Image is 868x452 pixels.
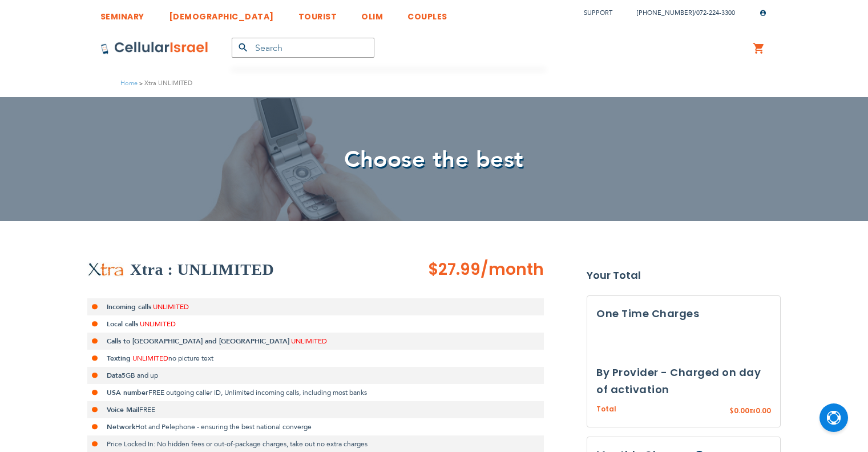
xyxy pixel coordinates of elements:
[749,406,756,417] span: ₪
[135,422,312,431] span: Hot and Pelephone - ensuring the best national converge
[138,78,192,89] li: Xtra UNLIMITED
[584,9,612,17] a: Support
[107,371,122,380] strong: Data
[361,3,383,24] a: OLIM
[232,38,374,58] input: Search
[587,267,781,284] strong: Your Total
[344,144,524,175] span: Choose the best
[107,388,148,397] strong: USA number
[729,406,734,417] span: $
[107,405,139,414] strong: Voice Mail
[130,258,274,281] h2: Xtra : UNLIMITED
[140,319,176,329] span: UNLIMITED
[87,262,124,277] img: Xtra UNLIMITED
[148,388,367,397] span: FREE outgoing caller ID, Unlimited incoming calls, including most banks
[153,302,189,311] span: UNLIMITED
[756,406,771,415] span: 0.00
[100,41,209,55] img: Cellular Israel Logo
[291,337,327,346] span: UNLIMITED
[132,354,168,363] span: UNLIMITED
[107,302,151,311] strong: Incoming calls
[696,9,735,17] a: 072-224-3300
[481,258,544,281] span: /month
[107,337,289,346] strong: Calls to [GEOGRAPHIC_DATA] and [GEOGRAPHIC_DATA]
[734,406,749,415] span: 0.00
[139,405,155,414] span: FREE
[428,258,481,281] span: $27.99
[169,3,274,24] a: [DEMOGRAPHIC_DATA]
[596,364,771,398] h3: By Provider - Charged on day of activation
[596,404,616,415] span: Total
[107,422,135,431] strong: Network
[107,354,131,363] strong: Texting
[407,3,447,24] a: COUPLES
[100,3,144,24] a: SEMINARY
[120,79,138,87] a: Home
[596,305,771,322] h3: One Time Charges
[298,3,337,24] a: TOURIST
[107,319,138,329] strong: Local calls
[637,9,694,17] a: [PHONE_NUMBER]
[87,367,544,384] li: 5GB and up
[168,354,213,363] span: no picture text
[625,5,735,21] li: /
